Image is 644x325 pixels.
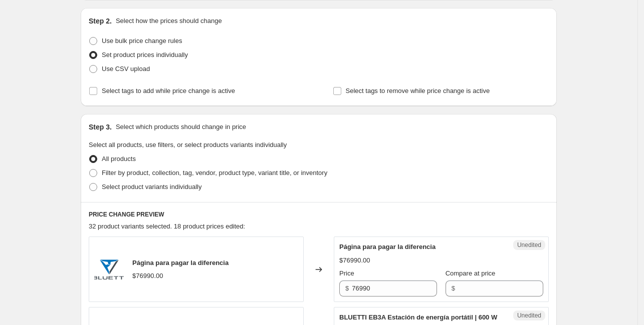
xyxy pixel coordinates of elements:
[102,37,182,44] span: Use bulk price change rules
[132,271,163,281] div: $76990.00
[89,210,549,218] h6: PRICE CHANGE PREVIEW
[102,169,327,176] span: Filter by product, collection, tag, vendor, product type, variant title, or inventory
[346,87,490,94] span: Select tags to remove while price change is active
[339,243,436,250] span: Página para pagar la diferencia
[102,65,150,72] span: Use CSV upload
[339,255,370,265] div: $76990.00
[517,311,541,319] span: Unedited
[446,269,496,277] span: Compare at price
[132,259,229,266] span: Página para pagar la diferencia
[102,183,201,190] span: Select product variants individually
[345,284,349,292] span: $
[517,241,541,249] span: Unedited
[89,122,112,132] h2: Step 3.
[89,16,112,26] h2: Step 2.
[116,16,222,26] p: Select how the prices should change
[94,254,124,284] img: 120-90_80x.png
[102,51,188,58] span: Set product prices individually
[339,269,354,277] span: Price
[116,122,246,132] p: Select which products should change in price
[452,284,455,292] span: $
[102,87,235,94] span: Select tags to add while price change is active
[102,155,136,162] span: All products
[89,141,287,148] span: Select all products, use filters, or select products variants individually
[89,222,245,230] span: 32 product variants selected. 18 product prices edited:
